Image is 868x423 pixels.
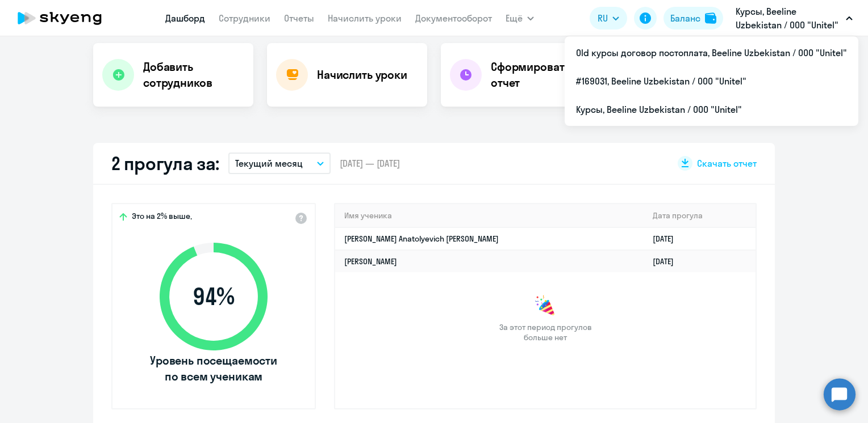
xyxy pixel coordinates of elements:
span: RU [598,11,608,25]
a: Начислить уроки [328,12,402,24]
span: [DATE] — [DATE] [340,157,400,170]
a: [DATE] [653,256,683,267]
a: Документооборот [415,12,492,24]
button: RU [590,7,627,29]
button: Текущий месяц [228,153,331,174]
button: Балансbalance [663,7,723,29]
span: За этот период прогулов больше нет [498,322,593,342]
span: Уровень посещаемости по всем ученикам [148,353,279,384]
h4: Сформировать отчет [491,59,592,91]
img: congrats [534,295,557,318]
button: Ещё [506,7,534,29]
th: Имя ученика [335,204,644,227]
p: Курсы, Beeline Uzbekistan / ООО "Unitel" [736,5,841,32]
h4: Начислить уроки [317,67,407,83]
a: [DATE] [653,234,683,244]
a: Отчеты [284,12,314,24]
h2: 2 прогула за: [111,152,219,175]
img: balance [705,12,716,24]
span: Ещё [506,11,523,25]
span: Это на 2% выше, [132,211,192,225]
th: Дата прогула [644,204,756,227]
span: 94 % [148,283,279,310]
a: Сотрудники [219,12,270,24]
div: Баланс [670,11,700,25]
ul: Ещё [565,36,858,126]
a: [PERSON_NAME] [344,256,397,267]
a: [PERSON_NAME] Anatolyevich [PERSON_NAME] [344,234,499,244]
span: Скачать отчет [697,157,757,170]
button: Курсы, Beeline Uzbekistan / ООО "Unitel" [730,5,858,32]
h4: Добавить сотрудников [143,59,244,91]
p: Текущий месяц [235,156,303,170]
a: Дашборд [165,12,205,24]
